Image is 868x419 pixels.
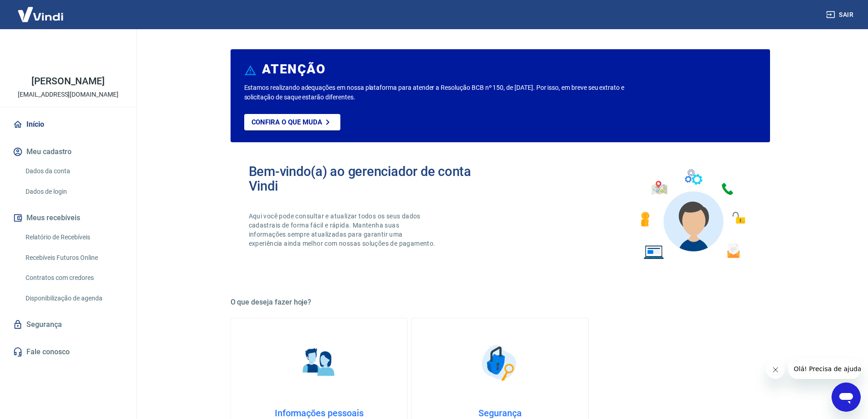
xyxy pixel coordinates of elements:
[31,77,104,86] p: [PERSON_NAME]
[11,114,125,134] a: Início
[824,6,857,23] button: Sair
[11,342,125,362] a: Fale conosco
[11,208,125,228] button: Meus recebíveis
[50,36,87,73] img: a8760dbf-e029-4811-95b5-54b80cad56b6.jpeg
[262,65,325,74] h6: ATENÇÃO
[249,212,437,248] p: Aqui você pode consultar e atualizar todos os seus dados cadastrais de forma fácil e rápida. Mant...
[788,359,861,379] iframe: Mensagem da empresa
[5,6,77,14] span: Olá! Precisa de ajuda?
[244,114,340,130] a: Confira o que muda
[22,269,125,287] a: Contratos com credores
[22,182,125,201] a: Dados de login
[11,315,125,335] a: Segurança
[18,90,118,99] p: [EMAIL_ADDRESS][DOMAIN_NAME]
[246,408,393,419] h4: Informações pessoais
[244,83,654,102] p: Estamos realizando adequações em nossa plataforma para atender a Resolução BCB nº 150, de [DATE]....
[426,408,574,419] h4: Segurança
[832,383,861,412] iframe: Botão para abrir a janela de mensagens
[296,340,342,386] img: Informações pessoais
[632,164,752,265] img: Imagem de um avatar masculino com diversos icones exemplificando as funcionalidades do gerenciado...
[252,118,322,126] p: Confira o que muda
[22,289,125,308] a: Disponibilização de agenda
[11,142,125,162] button: Meu cadastro
[249,164,500,193] h2: Bem-vindo(a) ao gerenciador de conta Vindi
[22,248,125,267] a: Recebíveis Futuros Online
[22,162,125,181] a: Dados da conta
[231,298,770,307] h5: O que deseja fazer hoje?
[477,340,523,386] img: Segurança
[22,228,125,247] a: Relatório de Recebíveis
[11,0,70,28] img: Vindi
[766,361,785,379] iframe: Fechar mensagem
